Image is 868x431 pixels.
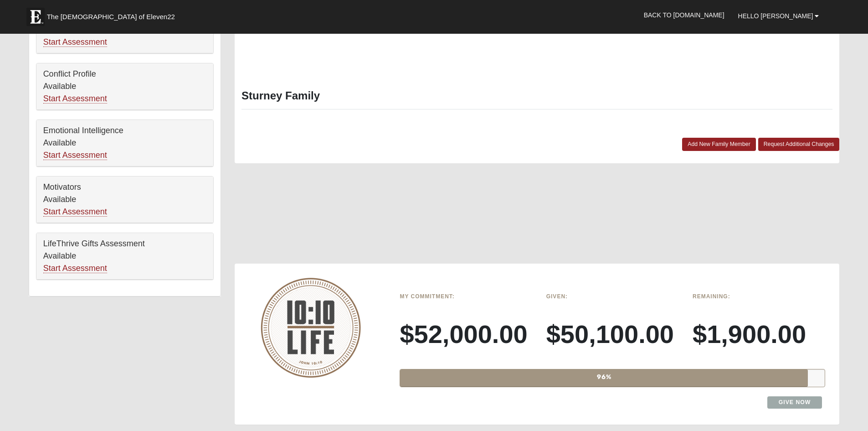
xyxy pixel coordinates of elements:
[36,177,213,223] div: Motivators Available
[693,319,825,349] h3: $1,900.00
[43,264,107,273] a: Start Assessment
[637,4,731,26] a: Back to [DOMAIN_NAME]
[546,319,679,349] h3: $50,100.00
[400,319,532,349] h3: $52,000.00
[400,293,532,300] h6: My Commitment:
[400,369,808,387] div: 96%
[36,120,213,166] div: Emotional Intelligence Available
[26,8,45,26] img: Eleven22 logo
[731,5,826,27] a: Hello [PERSON_NAME]
[22,3,204,26] a: The [DEMOGRAPHIC_DATA] of Eleven22
[546,293,679,300] h6: Given:
[43,94,107,104] a: Start Assessment
[43,207,107,217] a: Start Assessment
[43,37,107,47] a: Start Assessment
[43,151,107,160] a: Start Assessment
[36,63,213,110] div: Conflict Profile Available
[738,12,813,20] span: Hello [PERSON_NAME]
[241,89,832,103] h3: Sturney Family
[36,233,213,280] div: LifeThrive Gifts Assessment Available
[47,12,175,21] span: The [DEMOGRAPHIC_DATA] of Eleven22
[261,278,361,378] img: 10-10-Life-logo-round-no-scripture.png
[767,396,822,409] a: Give Now
[758,138,840,151] a: Request Additional Changes
[693,293,825,300] h6: Remaining:
[682,138,756,151] a: Add New Family Member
